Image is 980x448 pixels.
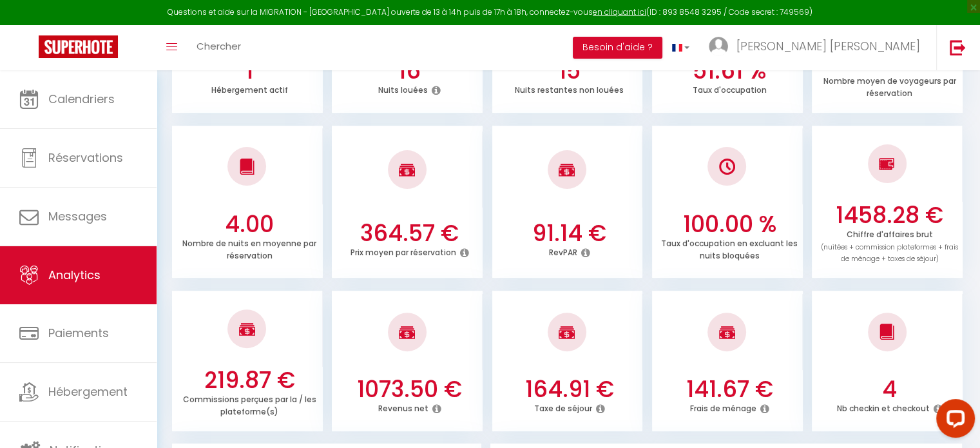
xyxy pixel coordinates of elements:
span: Hébergement [48,384,128,400]
h3: 1458.28 € [820,202,959,229]
span: Analytics [48,267,101,283]
p: Commissions perçues par la / les plateforme(s) [183,391,316,417]
a: ... [PERSON_NAME] [PERSON_NAME] [699,25,936,70]
h3: 91.14 € [499,220,639,247]
h3: 219.87 € [180,367,320,394]
p: Taux d'occupation [693,82,767,95]
p: Taxe de séjour [534,400,592,414]
h3: 16 [340,57,479,84]
iframe: LiveChat chat widget [926,394,980,448]
p: Nb checkin et checkout [836,400,929,414]
span: Messages [48,208,107,224]
img: NO IMAGE [719,159,735,175]
span: (nuitées + commission plateformes + frais de ménage + taxes de séjour) [821,242,958,264]
p: Frais de ménage [690,400,756,414]
a: en cliquant ici [593,6,646,17]
span: Calendriers [48,91,115,107]
h3: 364.57 € [340,220,479,247]
h3: 4.00 [180,211,320,238]
h3: 15 [499,57,639,84]
h3: 4 [820,376,959,403]
p: Nombre moyen de voyageurs par réservation [823,73,956,99]
span: Paiements [48,325,109,341]
img: logout [950,39,966,55]
img: Super Booking [39,35,118,58]
p: RevPAR [549,244,577,258]
button: Besoin d'aide ? [573,37,662,59]
h3: 1 [180,57,320,84]
span: Chercher [197,39,241,53]
h3: 100.00 % [660,211,800,238]
a: Chercher [187,25,251,70]
p: Nombre de nuits en moyenne par réservation [182,235,316,261]
img: NO IMAGE [879,156,895,171]
p: Chiffre d'affaires brut [821,226,958,264]
h3: 51.61 % [660,57,800,84]
span: Réservations [48,150,123,166]
p: Hébergement actif [211,82,288,95]
p: Revenus net [378,400,428,414]
p: Prix moyen par réservation [350,244,456,258]
p: Nuits louées [378,82,428,95]
h3: 1073.50 € [340,376,479,403]
p: Taux d'occupation en excluant les nuits bloquées [661,235,798,261]
img: ... [709,37,728,56]
h3: 164.91 € [499,376,639,403]
span: [PERSON_NAME] [PERSON_NAME] [736,38,920,54]
h3: 141.67 € [660,376,800,403]
p: Nuits restantes non louées [515,82,624,95]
